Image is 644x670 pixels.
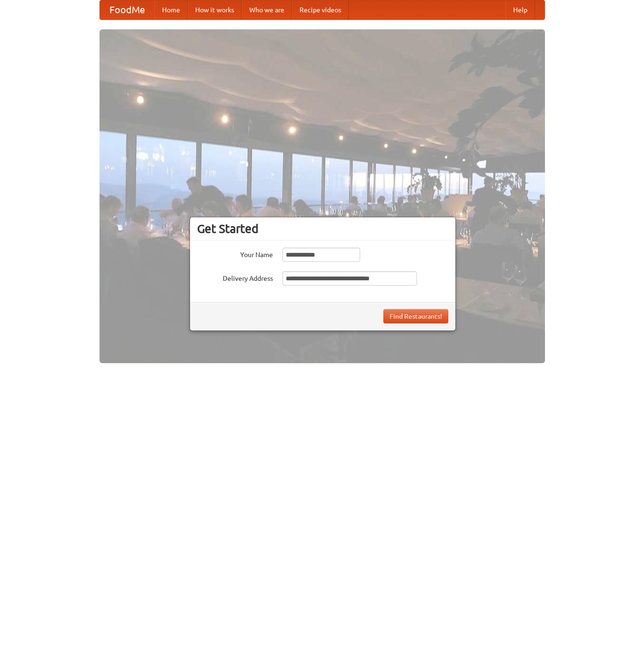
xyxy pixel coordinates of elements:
label: Your Name [197,248,273,259]
a: Recipe videos [292,0,349,19]
a: Who we are [242,0,292,19]
a: How it works [188,0,242,19]
a: FoodMe [100,0,154,19]
h3: Get Started [197,222,448,236]
a: Help [506,0,535,19]
a: Home [154,0,188,19]
label: Delivery Address [197,271,273,283]
button: Find Restaurants! [383,309,448,323]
